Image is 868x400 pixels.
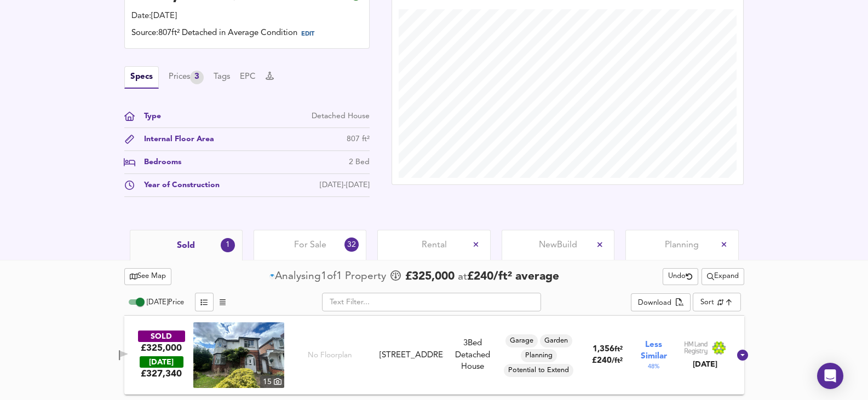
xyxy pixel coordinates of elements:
[221,238,235,252] div: 1
[131,10,363,22] div: Date: [DATE]
[684,359,727,370] div: [DATE]
[702,268,744,285] div: split button
[592,357,623,365] span: £ 240
[505,334,538,347] div: Garage
[638,297,671,310] div: Download
[448,338,497,373] div: 3 Bed Detached House
[135,111,161,122] div: Type
[343,236,360,253] div: 32
[631,293,691,312] button: Download
[540,334,572,347] div: Garden
[540,336,572,346] span: Garden
[177,240,195,252] span: Sold
[405,269,455,285] span: £ 325,000
[269,269,389,284] div: of Propert y
[336,269,342,284] span: 1
[193,322,284,388] a: property thumbnail 15
[124,66,159,89] button: Specs
[707,270,739,283] span: Expand
[312,111,370,122] div: Detached House
[702,268,744,285] button: Expand
[700,297,714,308] div: Sort
[320,179,370,191] div: [DATE]-[DATE]
[347,134,370,145] div: 807 ft²
[648,362,659,371] span: 48 %
[631,293,691,312] div: split button
[135,179,220,191] div: Year of Construction
[380,350,443,361] div: [STREET_ADDRESS]
[539,239,577,251] span: New Build
[275,269,321,284] div: Analysing
[147,299,184,306] span: [DATE] Price
[141,368,182,380] span: £ 327,340
[422,239,447,251] span: Rental
[593,345,614,353] span: 1,356
[260,376,284,388] div: 15
[301,31,314,37] span: EDIT
[505,336,538,346] span: Garage
[467,271,559,282] span: £ 240 / ft² average
[458,272,467,282] span: at
[614,346,623,353] span: ft²
[135,156,181,168] div: Bedrooms
[138,331,185,342] div: SOLD
[169,71,204,84] button: Prices3
[141,342,182,354] div: £325,000
[817,363,843,389] div: Open Intercom Messenger
[693,293,740,311] div: Sort
[521,351,557,361] span: Planning
[641,339,667,362] span: Less Similar
[169,71,204,84] div: Prices
[668,270,693,283] span: Undo
[124,316,744,395] div: SOLD£325,000 [DATE]£327,340property thumbnail 15 No Floorplan[STREET_ADDRESS]3Bed Detached HouseG...
[612,357,623,364] span: / ft²
[240,71,256,83] button: EPC
[521,349,557,362] div: Planning
[665,239,699,251] span: Planning
[140,356,183,368] div: [DATE]
[124,268,172,285] button: See Map
[322,293,541,311] input: Text Filter...
[736,349,749,362] svg: Show Details
[663,268,698,285] button: Undo
[130,270,166,283] span: See Map
[684,341,727,355] img: Land Registry
[375,350,447,361] div: 24 Bleak Hill Road, B23 7EH
[135,134,214,145] div: Internal Floor Area
[131,27,363,42] div: Source: 807ft² Detached in Average Condition
[349,156,370,168] div: 2 Bed
[294,239,326,251] span: For Sale
[504,364,573,377] div: Potential to Extend
[308,350,352,361] span: No Floorplan
[321,269,327,284] span: 1
[504,366,573,375] span: Potential to Extend
[214,71,230,83] button: Tags
[193,322,284,388] img: property thumbnail
[190,71,204,84] div: 3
